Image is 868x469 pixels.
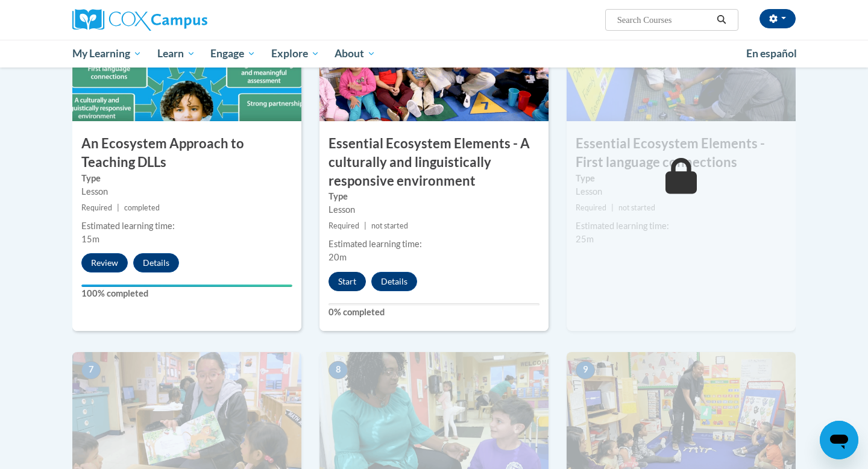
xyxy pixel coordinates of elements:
label: 100% completed [81,287,292,300]
span: not started [618,203,655,212]
div: Lesson [81,185,292,198]
span: | [611,203,614,212]
button: Details [133,253,179,272]
span: not started [371,221,408,230]
span: | [364,221,366,230]
span: My Learning [72,46,142,61]
img: Cox Campus [72,9,207,31]
span: 25m [576,234,594,244]
span: 8 [329,361,348,379]
button: Details [371,272,417,291]
label: Type [576,172,787,185]
a: Engage [203,40,263,68]
a: Cox Campus [72,9,301,31]
span: 7 [81,361,101,379]
span: | [117,203,119,212]
label: 0% completed [329,306,539,319]
span: Learn [157,46,195,61]
h3: Essential Ecosystem Elements - First language connections [567,134,796,172]
span: 15m [81,234,99,244]
button: Account Settings [759,9,796,28]
span: Engage [210,46,256,61]
button: Start [329,272,366,291]
div: Lesson [329,203,539,216]
a: About [327,40,384,68]
a: En español [738,41,805,66]
a: Learn [149,40,203,68]
span: Required [576,203,606,212]
label: Type [81,172,292,185]
a: My Learning [64,40,149,68]
a: Explore [263,40,327,68]
span: Explore [271,46,319,61]
div: Main menu [54,40,814,68]
input: Search Courses [616,13,712,27]
span: completed [124,203,160,212]
span: 20m [329,252,347,262]
span: 9 [576,361,595,379]
span: En español [746,47,797,60]
div: Estimated learning time: [576,219,787,233]
span: Required [329,221,359,230]
h3: An Ecosystem Approach to Teaching DLLs [72,134,301,172]
button: Search [712,13,731,27]
div: Estimated learning time: [329,238,539,251]
button: Review [81,253,128,272]
span: About [335,46,376,61]
h3: Essential Ecosystem Elements - A culturally and linguistically responsive environment [319,134,549,190]
div: Your progress [81,285,292,287]
div: Lesson [576,185,787,198]
span: Required [81,203,112,212]
label: Type [329,190,539,203]
div: Estimated learning time: [81,219,292,233]
iframe: Button to launch messaging window [820,421,858,459]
